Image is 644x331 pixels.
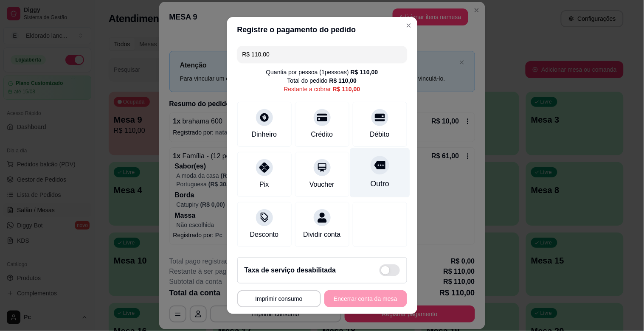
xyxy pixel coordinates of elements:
div: R$ 110,00 [329,76,357,85]
div: Total do pedido [287,76,357,85]
button: Close [402,19,416,32]
button: Imprimir consumo [237,290,321,307]
div: Desconto [250,230,279,240]
div: Quantia por pessoa ( 1 pessoas) [266,68,378,76]
div: Outro [370,178,389,189]
div: Crédito [311,129,333,140]
div: Restante a cobrar [284,85,360,93]
div: Pix [259,180,269,190]
div: Débito [370,129,389,140]
div: Voucher [309,180,335,190]
h2: Taxa de serviço desabilitada [245,265,336,275]
header: Registre o pagamento do pedido [227,17,417,42]
div: Dinheiro [252,129,277,140]
div: Dividir conta [303,230,340,240]
input: Ex.: hambúrguer de cordeiro [242,46,402,63]
div: R$ 110,00 [333,85,360,93]
div: R$ 110,00 [351,68,378,76]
